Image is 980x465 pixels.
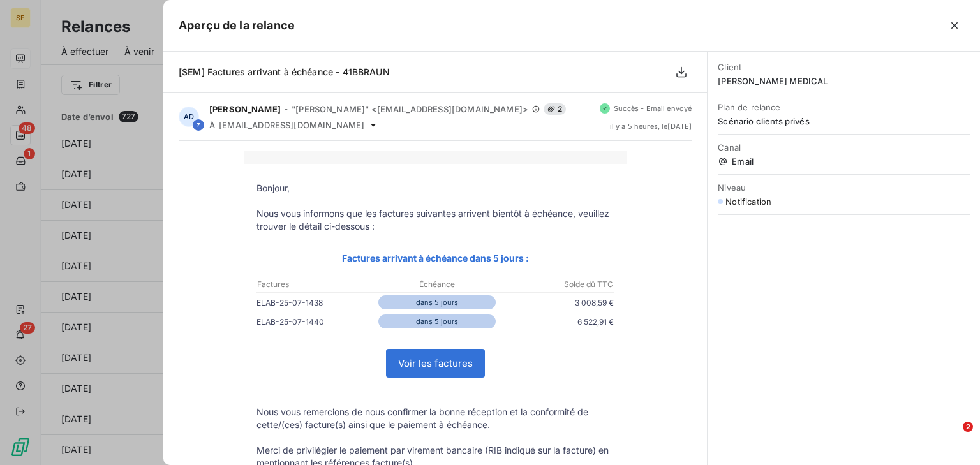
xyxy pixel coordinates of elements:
[256,207,614,233] p: Nous vous informons que les factures suivantes arrivent bientôt à échéance, veuillez trouver le d...
[718,142,970,152] span: Canal
[209,120,215,130] span: À
[718,62,970,72] span: Client
[610,122,692,130] span: il y a 5 heures , le [DATE]
[718,76,970,86] span: [PERSON_NAME] MEDICAL
[256,182,614,195] p: Bonjour,
[257,279,377,290] p: Factures
[209,104,281,114] span: [PERSON_NAME]
[725,196,771,207] span: Notification
[378,314,496,328] p: dans 5 jours
[937,422,967,452] iframe: Intercom live chat
[292,104,528,114] span: "[PERSON_NAME]" <[EMAIL_ADDRESS][DOMAIN_NAME]>
[179,107,199,127] div: AD
[256,251,614,265] p: Factures arrivant à échéance dans 5 jours :
[614,105,692,112] span: Succès - Email envoyé
[256,296,378,309] p: ELAB-25-07-1438
[496,315,614,328] p: 6 522,91 €
[544,103,566,115] span: 2
[496,279,613,290] p: Solde dû TTC
[718,156,970,166] span: Email
[179,66,390,77] span: [SEM] Factures arrivant à échéance - 41BBRAUN
[718,102,970,112] span: Plan de relance
[387,350,484,377] a: Voir les factures
[256,315,378,328] p: ELAB-25-07-1440
[496,296,614,309] p: 3 008,59 €
[379,279,496,290] p: Échéance
[718,182,970,193] span: Niveau
[219,120,364,130] span: [EMAIL_ADDRESS][DOMAIN_NAME]
[718,116,970,126] span: Scénario clients privés
[378,295,496,309] p: dans 5 jours
[256,406,614,431] p: Nous vous remercions de nous confirmer la bonne réception et la conformité de cette/(ces) facture...
[285,105,288,113] span: -
[179,17,295,34] h5: Aperçu de la relance
[963,422,973,432] span: 2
